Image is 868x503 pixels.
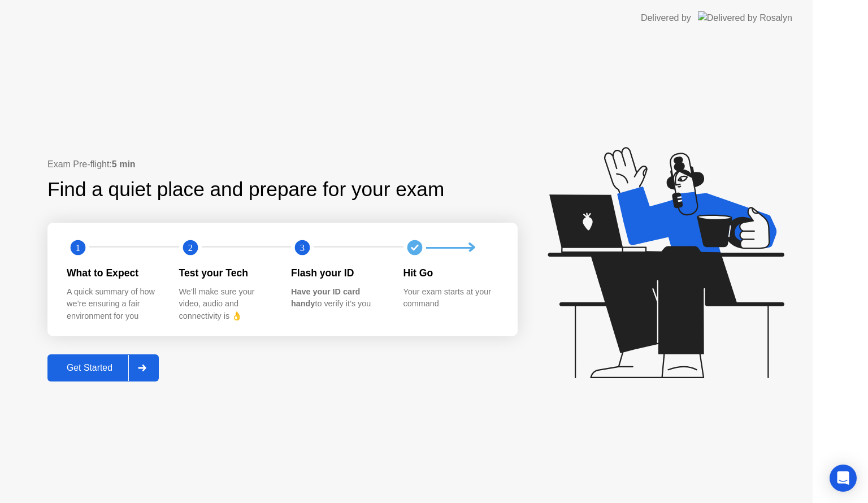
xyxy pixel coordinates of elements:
div: Flash your ID [291,266,385,280]
img: Delivered by Rosalyn [698,11,792,24]
div: to verify it’s you [291,286,385,310]
div: Delivered by [641,11,691,25]
b: 5 min [112,159,136,169]
text: 3 [300,242,305,253]
div: What to Expect [67,266,161,280]
div: Test your Tech [179,266,274,280]
div: Exam Pre-flight: [47,158,518,171]
text: 2 [188,242,192,253]
div: Find a quiet place and prepare for your exam [47,175,446,205]
div: Open Intercom Messenger [830,465,857,492]
b: Have your ID card handy [291,287,360,309]
div: A quick summary of how we’re ensuring a fair environment for you [67,286,161,323]
text: 1 [76,242,80,253]
div: Your exam starts at your command [403,286,498,310]
button: Get Started [47,354,159,381]
div: We’ll make sure your video, audio and connectivity is 👌 [179,286,274,323]
div: Get Started [51,363,128,373]
div: Hit Go [403,266,498,280]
